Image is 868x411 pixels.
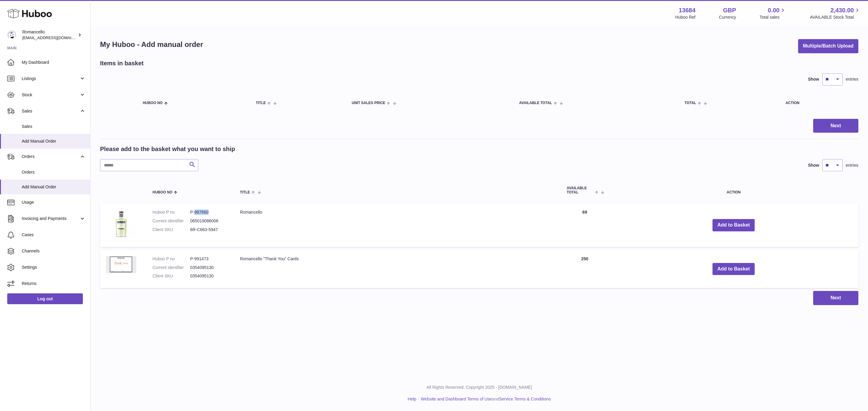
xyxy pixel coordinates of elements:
a: 0.00 Total sales [759,6,786,20]
span: AVAILABLE Stock Total [810,14,861,20]
div: Huboo Ref [675,14,696,20]
dt: Client SKU [153,273,190,279]
td: Romancello [234,203,561,247]
th: Action [609,180,858,200]
strong: GBP [723,6,736,14]
button: Multiple/Batch Upload [798,39,858,53]
label: Show [808,76,819,82]
h2: Items in basket [100,59,144,67]
dd: 6R-C663-5947 [190,227,228,233]
td: 69 [561,203,609,247]
dd: 065019086006 [190,218,228,224]
a: Help [408,397,417,401]
span: Title [256,101,266,105]
span: Stock [22,92,79,98]
p: All Rights Reserved. Copyright 2025 - [DOMAIN_NAME] [95,385,863,390]
td: Romancello "Thank You" Cards [234,250,561,288]
span: 0.00 [768,6,780,14]
span: [EMAIL_ADDRESS][DOMAIN_NAME] [22,35,89,40]
button: Next [813,119,858,133]
span: Channels [22,248,86,254]
span: entries [846,76,858,82]
span: Usage [22,199,86,205]
li: and [419,396,551,402]
a: 2,430.00 AVAILABLE Stock Total [810,6,861,20]
span: Settings [22,264,86,270]
span: Total [684,101,696,105]
span: Orders [22,169,86,175]
button: Next [813,291,858,305]
h2: Please add to the basket what you want to ship [100,145,235,153]
img: Romancello [106,209,136,239]
span: Total sales [759,14,786,20]
div: Currency [719,14,736,20]
a: Website and Dashboard Terms of Use [421,397,492,401]
span: Sales [22,108,79,114]
span: Title [240,190,250,194]
button: Add to Basket [712,219,755,231]
span: Sales [22,124,86,129]
span: entries [846,162,858,168]
div: Action [785,101,852,105]
dt: Current identifier [153,218,190,224]
span: My Dashboard [22,60,86,65]
span: Add Manual Order [22,184,86,190]
span: Huboo no [143,101,163,105]
dd: P-991473 [190,256,228,262]
img: Romancello "Thank You" Cards [106,256,136,273]
label: Show [808,162,819,168]
a: Service Terms & Conditions [499,397,551,401]
span: Orders [22,154,79,159]
span: Cases [22,232,86,238]
dt: Client SKU [153,227,190,233]
div: Romancello [22,29,77,41]
dt: Huboo P no [153,209,190,215]
td: 250 [561,250,609,288]
span: Huboo no [153,190,172,194]
strong: 13684 [679,6,696,14]
span: AVAILABLE Total [567,186,593,194]
button: Add to Basket [712,263,755,275]
span: Invoicing and Payments [22,216,79,221]
span: Add Manual Order [22,138,86,144]
span: 2,430.00 [830,6,854,14]
span: Listings [22,76,79,82]
dt: Huboo P no [153,256,190,262]
span: AVAILABLE Total [519,101,552,105]
a: Log out [7,293,83,304]
dd: 0354095130 [190,273,228,279]
img: internalAdmin-13684@internal.huboo.com [7,30,16,39]
dt: Current identifier [153,265,190,270]
dd: 0354095130 [190,265,228,270]
span: Returns [22,281,86,286]
span: Unit Sales Price [352,101,385,105]
h1: My Huboo - Add manual order [100,40,203,49]
dd: P-987860 [190,209,228,215]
